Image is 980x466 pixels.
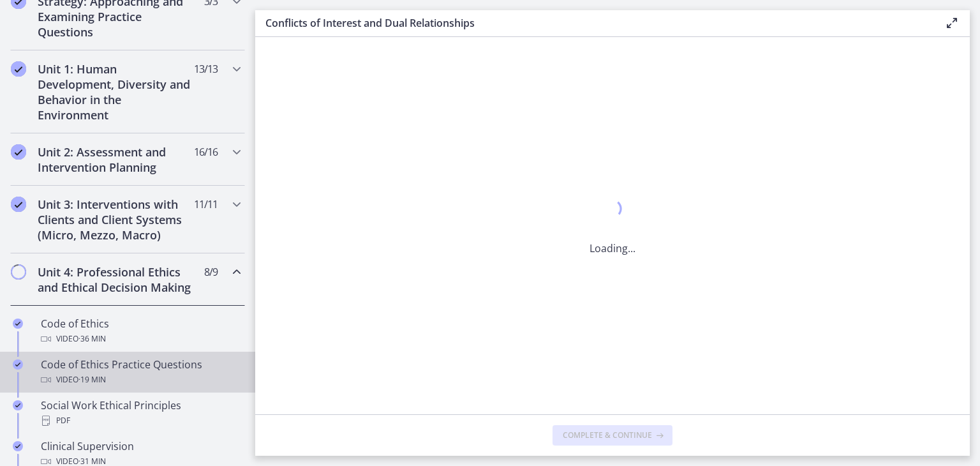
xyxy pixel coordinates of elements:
[11,144,26,160] i: Completed
[38,61,193,123] h2: Unit 1: Human Development, Diversity and Behavior in the Environment
[11,197,26,212] i: Completed
[194,61,218,77] span: 13 / 13
[194,144,218,160] span: 16 / 16
[13,400,23,410] i: Completed
[13,319,23,329] i: Completed
[194,197,218,212] span: 11 / 11
[553,425,672,446] button: Complete & continue
[41,331,240,347] div: Video
[78,331,106,347] span: · 36 min
[590,241,635,256] p: Loading...
[590,196,635,225] div: 1
[204,264,218,280] span: 8 / 9
[38,144,193,175] h2: Unit 2: Assessment and Intervention Planning
[41,398,240,428] div: Social Work Ethical Principles
[11,61,26,77] i: Completed
[41,413,240,428] div: PDF
[41,316,240,347] div: Code of Ethics
[38,197,193,243] h2: Unit 3: Interventions with Clients and Client Systems (Micro, Mezzo, Macro)
[265,15,924,31] h3: Conflicts of Interest and Dual Relationships
[13,359,23,370] i: Completed
[38,264,193,295] h2: Unit 4: Professional Ethics and Ethical Decision Making
[78,372,106,387] span: · 19 min
[41,372,240,387] div: Video
[13,441,23,451] i: Completed
[563,430,652,440] span: Complete & continue
[41,357,240,387] div: Code of Ethics Practice Questions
